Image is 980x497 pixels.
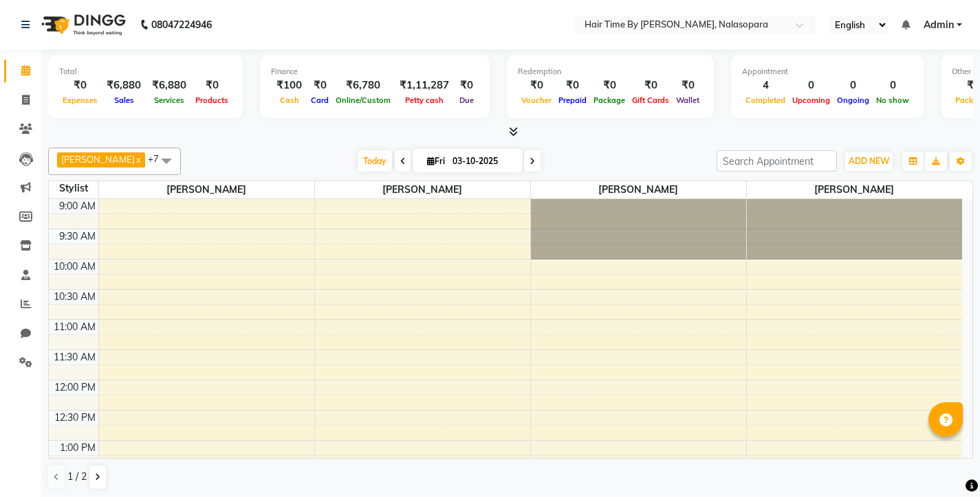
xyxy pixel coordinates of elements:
[518,95,555,105] span: Voucher
[555,78,590,93] div: ₹0
[747,181,963,198] span: [PERSON_NAME]
[35,5,129,44] img: logo
[59,66,232,78] div: Total
[67,470,87,484] span: 1 / 2
[192,78,232,93] div: ₹0
[146,78,192,93] div: ₹6,880
[518,66,703,78] div: Redemption
[789,78,834,93] div: 0
[51,259,98,274] div: 10:00 AM
[845,152,893,171] button: ADD NEW
[448,151,517,172] input: 2025-10-03
[555,95,590,105] span: Prepaid
[57,441,98,455] div: 1:00 PM
[673,95,703,105] span: Wallet
[394,78,455,93] div: ₹1,11,287
[59,95,101,105] span: Expenses
[717,150,837,172] input: Search Appointment
[531,181,746,198] span: [PERSON_NAME]
[52,380,98,395] div: 12:00 PM
[834,95,873,105] span: Ongoing
[358,150,392,172] span: Today
[271,66,479,78] div: Finance
[742,95,789,105] span: Completed
[742,66,913,78] div: Appointment
[151,5,212,44] b: 08047224946
[922,442,966,483] iframe: chat widget
[315,181,530,198] span: [PERSON_NAME]
[151,95,188,105] span: Services
[849,156,889,166] span: ADD NEW
[424,156,448,166] span: Fri
[590,78,629,93] div: ₹0
[307,95,332,105] span: Card
[873,78,913,93] div: 0
[629,78,673,93] div: ₹0
[742,78,789,93] div: 4
[56,199,98,213] div: 9:00 AM
[332,95,394,105] span: Online/Custom
[873,95,913,105] span: No show
[276,95,303,105] span: Cash
[101,78,146,93] div: ₹6,880
[99,181,314,198] span: [PERSON_NAME]
[924,18,954,32] span: Admin
[56,229,98,244] div: 9:30 AM
[59,78,101,93] div: ₹0
[673,78,703,93] div: ₹0
[148,153,169,164] span: +7
[51,320,98,334] div: 11:00 AM
[49,181,98,196] div: Stylist
[455,78,479,93] div: ₹0
[789,95,834,105] span: Upcoming
[192,95,232,105] span: Products
[111,95,138,105] span: Sales
[456,95,477,105] span: Due
[402,95,447,105] span: Petty cash
[52,411,98,425] div: 12:30 PM
[629,95,673,105] span: Gift Cards
[834,78,873,93] div: 0
[590,95,629,105] span: Package
[271,78,307,93] div: ₹100
[518,78,555,93] div: ₹0
[307,78,332,93] div: ₹0
[51,290,98,304] div: 10:30 AM
[51,350,98,365] div: 11:30 AM
[61,154,135,165] span: [PERSON_NAME]
[332,78,394,93] div: ₹6,780
[135,154,141,165] a: x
